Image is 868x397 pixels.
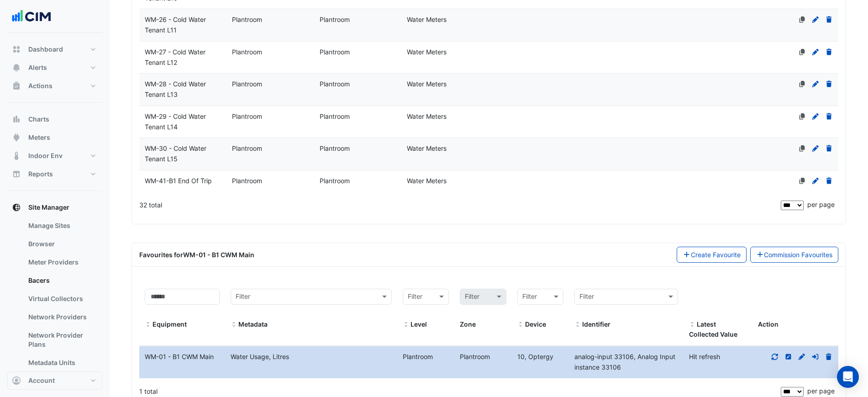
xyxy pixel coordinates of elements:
span: Plantroom [320,48,350,56]
a: Edit [811,112,820,120]
a: No primary device defined [798,16,806,23]
a: Edit [811,80,820,88]
span: Dashboard [28,45,63,54]
span: WM-28 - Cold Water Tenant L13 [145,80,206,98]
a: Delete [825,80,833,88]
span: Hit refresh [689,353,720,360]
span: Latest Collected Value [689,321,695,328]
a: Manage Sites [21,217,102,235]
div: Water Usage, Litres [225,352,397,362]
a: Edit [811,144,820,152]
a: Move to different equipment [811,353,820,360]
a: No primary device defined [798,144,806,152]
a: Full Edit [798,353,806,360]
span: Alerts [28,63,47,72]
button: Account [7,371,102,390]
span: Level [410,320,427,328]
span: Charts [28,115,49,124]
app-icon: Site Manager [12,203,21,212]
span: Equipment [153,320,187,328]
img: Company Logo [11,7,52,26]
span: Plantroom [232,144,262,152]
span: Metadata [238,320,268,328]
span: Plantroom [232,177,262,185]
div: Please select Filter first [454,289,511,305]
a: Delete [825,48,833,56]
button: Site Manager [7,198,102,217]
a: Commission Favourites [750,247,839,263]
a: Network Provider Plans [21,326,102,354]
span: Latest value collected and stored in history [689,320,737,339]
button: Reports [7,165,102,183]
app-icon: Reports [12,169,21,179]
app-icon: Meters [12,133,21,142]
a: Delete [825,144,833,152]
span: Zone [460,320,476,328]
span: Plantroom [232,16,262,23]
a: Bacers [21,271,102,290]
span: Water Meters [407,16,447,23]
span: WM-30 - Cold Water Tenant L15 [145,144,206,163]
span: Identifier [574,321,581,328]
span: Plantroom [320,16,350,23]
span: Reports [28,169,53,179]
span: Plantroom [232,80,262,88]
span: Equipment [145,321,151,328]
a: Browser [21,235,102,253]
div: WM-01 - B1 CWM Main [139,352,225,362]
div: Plantroom [397,352,454,362]
span: Meters [28,133,50,142]
button: Alerts [7,58,102,77]
a: Network Providers [21,308,102,326]
span: Site Manager [28,203,69,212]
span: Action [758,320,779,328]
strong: WM-01 - B1 CWM Main [183,251,254,259]
a: Refresh [771,353,779,360]
span: Plantroom [320,80,350,88]
span: Identifier: analog-input 33106, Name: Analog Input instance 33106 [574,353,675,371]
span: Plantroom [320,112,350,120]
span: WM-29 - Cold Water Tenant L14 [145,112,206,131]
app-icon: Alerts [12,63,21,72]
a: Edit [811,48,820,56]
span: per page [807,201,835,208]
span: for [174,251,254,259]
a: Delete [825,112,833,120]
app-icon: Actions [12,81,21,90]
app-icon: Charts [12,115,21,124]
span: Plantroom [320,144,350,152]
span: Indoor Env [28,151,63,160]
a: Edit [811,177,820,185]
span: Water Meters [407,48,447,56]
span: Account [28,376,55,385]
span: per page [807,387,835,395]
span: Water Meters [407,112,447,120]
span: Level and Zone [403,321,409,328]
span: BACnet ID: 10, Name: Optergy [517,353,553,360]
a: No primary device defined [798,48,806,56]
span: Plantroom [320,177,350,185]
div: Open Intercom Messenger [837,366,859,388]
button: Meters [7,128,102,147]
a: Delete [825,353,833,360]
a: Virtual Collectors [21,290,102,308]
a: Metadata Units [21,354,102,372]
span: WM-26 - Cold Water Tenant L11 [145,16,206,34]
a: No primary device defined [798,80,806,88]
span: Water Meters [407,80,447,88]
div: Favourites [139,250,254,259]
button: Charts [7,110,102,128]
a: Inline Edit [784,353,793,360]
a: Delete [825,177,833,185]
span: WM-41-B1 End Of Trip [145,177,212,185]
a: No primary device defined [798,112,806,120]
button: Actions [7,77,102,95]
a: Edit [811,16,820,23]
a: Delete [825,16,833,23]
span: Device [525,320,546,328]
span: Plantroom [232,48,262,56]
button: Indoor Env [7,147,102,165]
span: Identifier [582,320,610,328]
div: Plantroom [454,352,511,362]
app-icon: Dashboard [12,45,21,54]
